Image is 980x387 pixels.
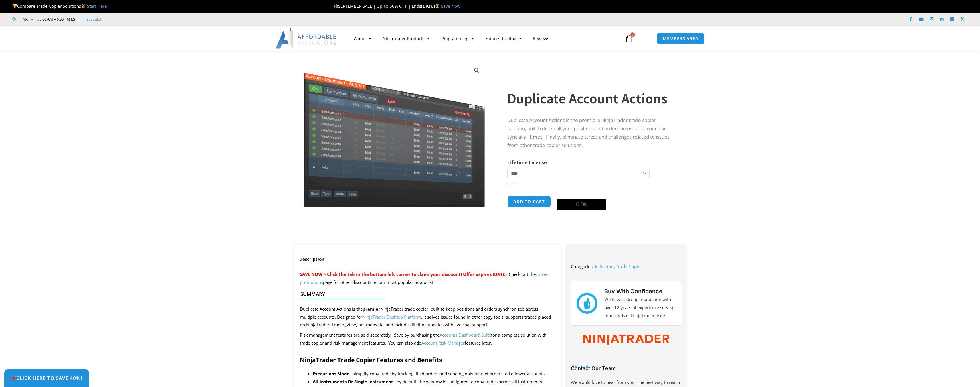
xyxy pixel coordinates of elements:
[577,293,597,314] img: mark thumbs good 43913 | Affordable Indicators – NinjaTrader
[421,340,465,346] a: Account Risk Manager
[12,3,107,9] span: Compare Trade Copier Solutions
[421,3,441,9] strong: [DATE]
[507,89,674,109] h1: Duplicate Account Actions
[616,264,642,269] a: Trade Copier
[657,33,704,44] a: MEMBERS AREA
[362,314,421,320] a: NinjaTrader Desktop Platform
[556,195,607,195] iframe: Secure payment input frame
[616,30,642,47] a: 0
[334,4,338,8] img: 🍂
[435,4,439,8] img: ⌛
[300,291,550,297] h4: Summary
[300,271,508,277] span: SAVE NOW – Click the tab in the bottom left corner to claim your discount! Offer expires [DATE].
[300,306,551,328] span: Duplicate Account Actions is the NinjaTrader trade copier, built to keep positions and orders syn...
[81,4,86,8] img: 🥇
[363,306,380,312] strong: premier
[507,181,516,185] a: Clear options
[435,32,480,45] a: Programming
[348,32,618,45] nav: Menu
[480,32,527,45] a: Futures Trading
[571,264,594,269] span: Categories:
[300,356,442,364] strong: NinjaTrader Trade Copier Features and Benefits
[348,32,377,45] a: About
[571,362,590,368] a: Trustpilot
[300,331,555,347] p: Risk management features are sold separately. Save by purchasing the for a complete solution with...
[557,199,606,210] button: Buy with GPay
[333,3,421,9] span: SEPTEMBER SALE | Up To 50% OFF | Ends
[11,376,16,380] img: 🎉
[507,196,551,207] button: Add to cart
[4,369,89,387] a: 🎉Click Here to save 40%!
[302,61,486,207] img: Screenshot 2024-08-26 15414455555
[439,332,491,338] a: Accounts Dashboard Suite
[85,16,102,23] a: Trustpilot
[604,296,676,320] p: We have a strong foundation with over 12 years of experience serving thousands of NinjaTrader users.
[13,4,17,8] img: 🏆
[294,254,330,265] a: Description
[527,32,555,45] a: Reviews
[21,16,77,23] span: Mon - Fri: 8:00 AM – 6:00 PM EST
[595,264,642,269] span: ,
[507,116,674,150] p: Duplicate Account Actions is the premiere NinjaTrader trade copier solution, built to keep all yo...
[663,36,698,41] span: MEMBERS AREA
[595,264,615,269] a: Indicators
[630,32,635,37] span: 0
[11,376,82,380] span: Click Here to save 40%!
[441,3,460,9] a: Save Now
[87,3,107,9] a: Start Here
[604,287,676,296] h3: Buy With Confidence
[583,335,669,345] img: NinjaTrader Wordmark color RGB | Affordable Indicators – NinjaTrader
[472,65,482,76] a: View full-screen image gallery
[377,32,435,45] a: NinjaTrader Products
[571,365,681,372] h3: Contact Our Team
[507,159,547,166] label: Lifetime License
[300,270,555,286] p: Check out the page for other discounts on our most popular products!
[276,28,337,49] img: LogoAI | Affordable Indicators – NinjaTrader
